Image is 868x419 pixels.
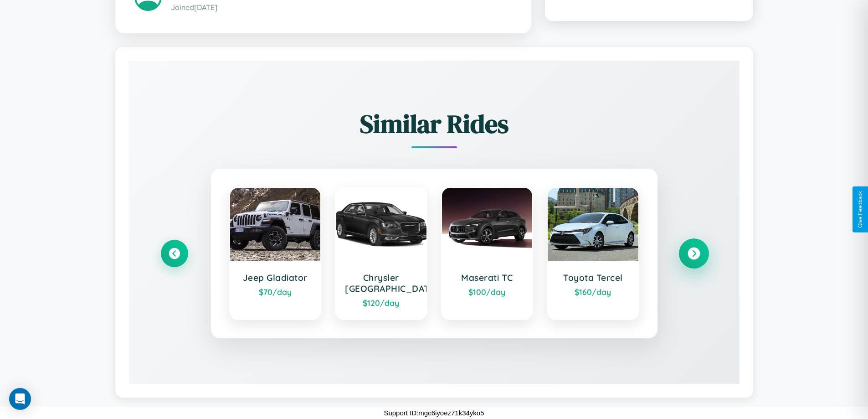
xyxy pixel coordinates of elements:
div: $ 70 /day [239,287,312,297]
a: Toyota Tercel$160/day [547,187,639,320]
h3: Chrysler [GEOGRAPHIC_DATA] [345,272,417,294]
p: Support ID: mgc6iyoez71k34yko5 [384,407,484,419]
a: Maserati TC$100/day [441,187,534,320]
h2: Similar Rides [161,106,708,141]
div: Give Feedback [857,191,863,228]
div: $ 120 /day [345,298,417,308]
div: $ 100 /day [451,287,524,297]
p: Joined [DATE] [171,1,512,14]
h3: Maserati TC [451,272,524,283]
a: Chrysler [GEOGRAPHIC_DATA]$120/day [335,187,427,320]
a: Jeep Gladiator$70/day [229,187,322,320]
div: $ 160 /day [557,287,629,297]
h3: Jeep Gladiator [239,272,312,283]
div: Open Intercom Messenger [9,388,31,410]
h3: Toyota Tercel [557,272,629,283]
